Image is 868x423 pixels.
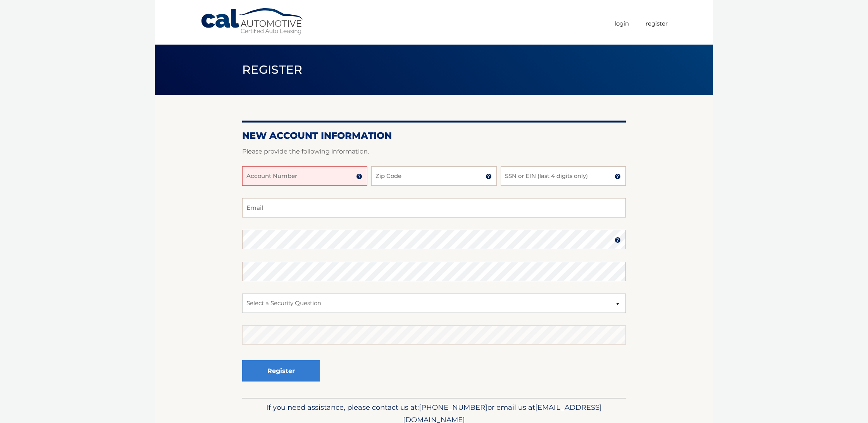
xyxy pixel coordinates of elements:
[646,17,668,30] a: Register
[200,8,305,35] a: Cal Automotive
[242,62,303,77] span: Register
[371,166,496,186] input: Zip Code
[419,403,487,412] span: [PHONE_NUMBER]
[242,166,367,186] input: Account Number
[242,198,626,218] input: Email
[615,173,621,180] img: tooltip.svg
[242,146,626,157] p: Please provide the following information.
[356,173,362,180] img: tooltip.svg
[242,130,626,142] h2: New Account Information
[242,360,320,382] button: Register
[501,166,626,186] input: SSN or EIN (last 4 digits only)
[486,173,492,180] img: tooltip.svg
[615,17,629,30] a: Login
[615,237,621,243] img: tooltip.svg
